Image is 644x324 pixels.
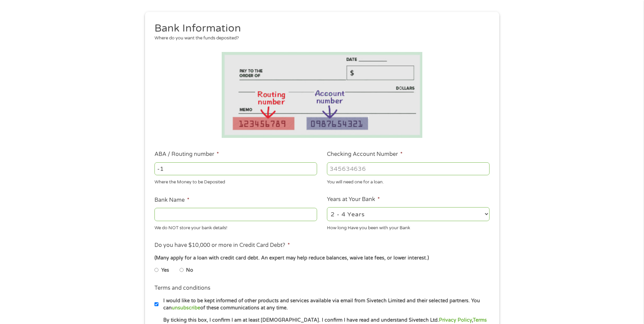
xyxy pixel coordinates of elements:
[154,162,317,175] input: 263177916
[327,196,380,203] label: Years at Your Bank
[154,35,484,42] div: Where do you want the funds deposited?
[154,285,210,292] label: Terms and conditions
[222,52,423,138] img: Routing number location
[154,151,219,158] label: ABA / Routing number
[161,267,169,274] label: Yes
[439,317,472,323] a: Privacy Policy
[327,177,490,186] div: You will need one for a loan.
[186,267,193,274] label: No
[172,305,200,311] a: unsubscribe
[154,197,189,204] label: Bank Name
[154,254,489,262] div: (Many apply for a loan with credit card debt. An expert may help reduce balances, waive late fees...
[154,242,290,249] label: Do you have $10,000 or more in Credit Card Debt?
[327,222,490,231] div: How long Have you been with your Bank
[154,222,317,231] div: We do NOT store your bank details!
[327,151,403,158] label: Checking Account Number
[154,177,317,186] div: Where the Money to be Deposited
[154,22,484,35] h2: Bank Information
[159,297,492,312] label: I would like to be kept informed of other products and services available via email from Sivetech...
[327,162,490,175] input: 345634636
